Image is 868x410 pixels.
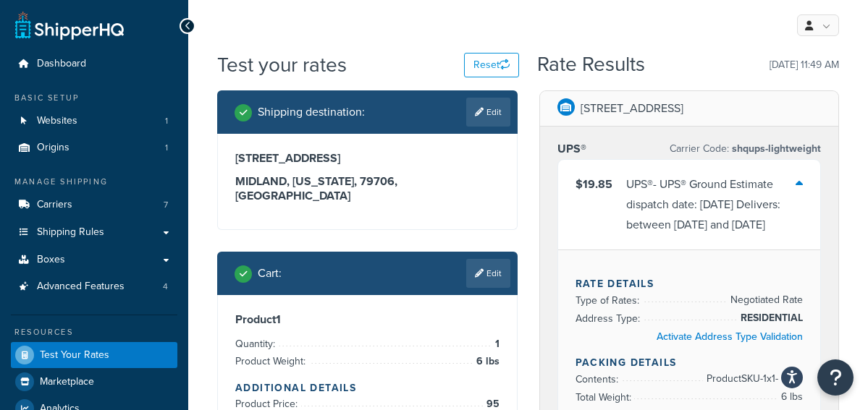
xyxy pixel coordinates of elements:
button: Open Resource Center [817,359,854,396]
a: Shipping Rules [11,219,177,246]
h3: [STREET_ADDRESS] [235,151,500,166]
button: Reset [464,53,519,77]
span: Product SKU-1 x 1 - 6 lbs [703,370,803,388]
div: Basic Setup [11,92,177,104]
h4: Packing Details [576,355,804,370]
span: Address Type: [576,311,644,326]
span: Type of Rates: [576,293,643,308]
span: Boxes [37,254,65,266]
span: Carriers [37,199,72,211]
a: Marketplace [11,369,177,395]
h4: Additional Details [235,380,500,396]
h1: Test your rates [217,51,347,79]
span: 1 [165,142,168,154]
a: Origins1 [11,134,177,161]
span: Negotiated Rate [727,291,803,309]
span: 6 lbs [473,353,500,370]
p: [DATE] 11:49 AM [770,55,839,75]
span: Origins [37,142,69,154]
a: Test Your Rates [11,342,177,368]
h2: Rate Results [537,54,645,76]
span: Websites [37,115,77,127]
span: Quantity: [235,336,279,351]
p: Carrier Code: [670,139,821,159]
span: Contents: [576,372,622,387]
h3: Product 1 [235,312,500,327]
a: Advanced Features4 [11,273,177,300]
span: 1 [165,115,168,127]
a: Edit [466,98,510,127]
h3: UPS® [557,142,586,156]
li: Carriers [11,192,177,218]
span: 7 [164,199,168,211]
span: Total Weight: [576,390,635,405]
span: Test Your Rates [40,349,109,362]
a: Boxes [11,247,177,273]
a: Carriers7 [11,192,177,218]
li: Advanced Features [11,273,177,300]
a: Activate Address Type Validation [657,329,803,344]
div: UPS® - UPS® Ground Estimate dispatch date: [DATE] Delivers: between [DATE] and [DATE] [626,174,796,235]
a: Websites1 [11,108,177,134]
span: RESIDENTIAL [737,309,803,327]
span: 4 [163,281,168,293]
a: Edit [466,259,510,288]
p: [STREET_ADDRESS] [581,98,683,119]
h2: Cart : [258,267,282,280]
span: $19.85 [576,176,612,192]
h4: Rate Details [576,276,804,291]
li: Origins [11,134,177,161]
span: Marketplace [40,376,94,388]
span: Advanced Features [37,281,125,293]
h3: MIDLAND, [US_STATE], 79706 , [GEOGRAPHIC_DATA] [235,174,500,203]
h2: Shipping destination : [258,106,365,119]
span: 6 lbs [778,388,803,406]
span: 1 [492,336,500,353]
span: Dashboard [37,58,86,70]
span: Product Weight: [235,354,309,369]
span: shqups-lightweight [729,141,821,156]
span: Shipping Rules [37,226,104,239]
a: Dashboard [11,51,177,77]
li: Websites [11,108,177,134]
div: Resources [11,326,177,338]
div: Manage Shipping [11,176,177,188]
